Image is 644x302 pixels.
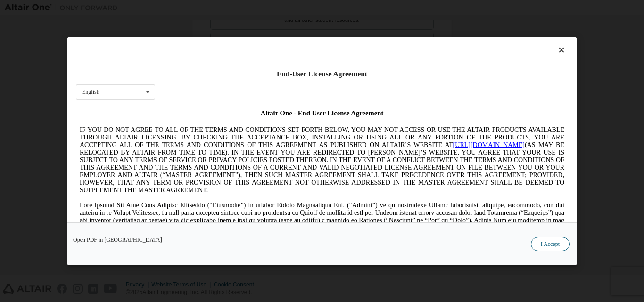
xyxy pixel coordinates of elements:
div: End-User License Agreement [76,69,568,79]
a: Open PDF in [GEOGRAPHIC_DATA] [73,237,162,242]
button: I Accept [531,237,570,251]
span: Altair One - End User License Agreement [185,4,308,11]
a: [URL][DOMAIN_NAME] [377,36,449,43]
span: Lore Ipsumd Sit Ame Cons Adipisc Elitseddo (“Eiusmodte”) in utlabor Etdolo Magnaaliqua Eni. (“Adm... [4,96,488,163]
div: English [82,89,99,95]
span: IF YOU DO NOT AGREE TO ALL OF THE TERMS AND CONDITIONS SET FORTH BELOW, YOU MAY NOT ACCESS OR USE... [4,21,488,88]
